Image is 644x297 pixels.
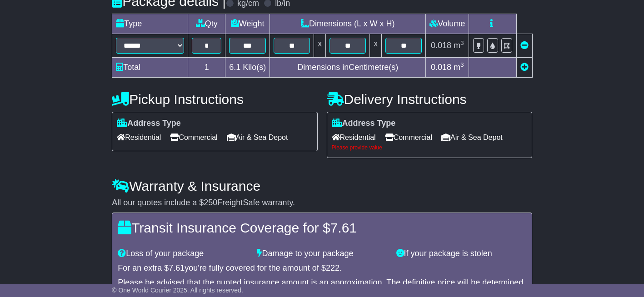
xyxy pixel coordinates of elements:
h4: Warranty & Insurance [112,178,532,193]
span: 6.1 [229,63,240,72]
td: x [370,34,382,57]
div: If your package is stolen [392,249,531,259]
h4: Delivery Instructions [327,92,532,107]
label: Address Type [332,119,396,129]
span: 0.018 [431,41,451,50]
td: Type [112,14,188,34]
span: m [454,63,464,72]
div: All our quotes include a $ FreightSafe warranty. [112,198,532,208]
div: Loss of your package [113,249,252,259]
td: Volume [426,14,469,34]
td: Dimensions (L x W x H) [270,14,426,34]
span: © One World Courier 2025. All rights reserved. [112,287,243,294]
span: Air & Sea Depot [227,130,288,144]
span: 7.61 [330,220,357,235]
div: Please provide value [332,144,527,151]
span: Commercial [385,130,432,144]
a: Remove this item [520,41,529,50]
span: m [454,41,464,50]
div: For an extra $ you're fully covered for the amount of $ . [118,263,526,273]
h4: Pickup Instructions [112,92,317,107]
td: Total [112,57,188,77]
span: 7.61 [169,263,185,272]
td: Dimensions in Centimetre(s) [270,57,426,77]
td: Qty [188,14,225,34]
sup: 3 [460,40,464,46]
span: Commercial [170,130,217,144]
span: Air & Sea Depot [441,130,503,144]
label: Address Type [117,119,181,129]
span: 0.018 [431,63,451,72]
td: 1 [188,57,225,77]
div: Damage to your package [252,249,391,259]
a: Add new item [520,63,529,72]
h4: Transit Insurance Coverage for $ [118,220,526,235]
span: Residential [332,130,376,144]
td: Weight [225,14,270,34]
td: x [314,34,326,57]
span: 222 [326,263,339,272]
span: Residential [117,130,161,144]
span: 250 [204,198,217,207]
td: Kilo(s) [225,57,270,77]
sup: 3 [460,61,464,68]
